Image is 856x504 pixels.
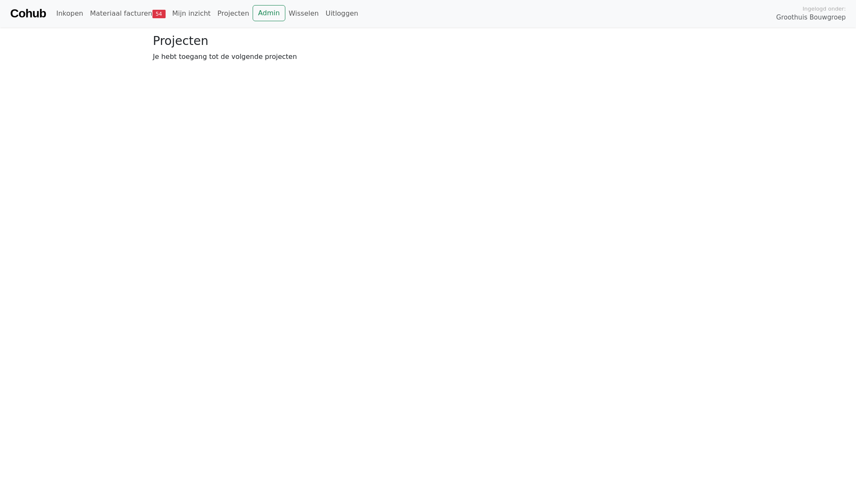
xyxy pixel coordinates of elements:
[214,5,253,22] a: Projecten
[152,10,166,18] span: 54
[153,52,703,62] p: Je hebt toegang tot de volgende projecten
[169,5,214,22] a: Mijn inzicht
[87,5,169,22] a: Materiaal facturen54
[153,34,703,48] h3: Projecten
[53,5,86,22] a: Inkopen
[322,5,362,22] a: Uitloggen
[802,5,846,13] span: Ingelogd onder:
[285,5,322,22] a: Wisselen
[10,3,46,24] a: Cohub
[253,5,285,21] a: Admin
[776,13,846,22] span: Groothuis Bouwgroep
